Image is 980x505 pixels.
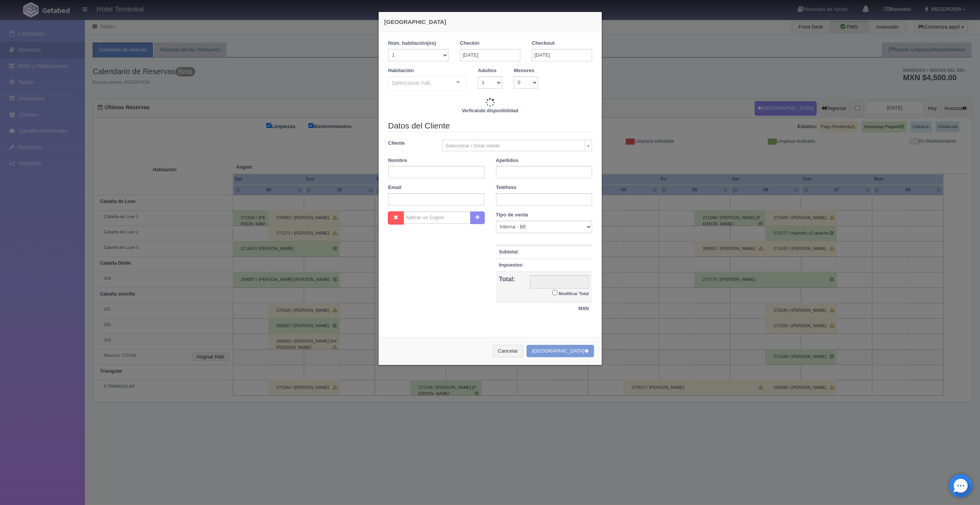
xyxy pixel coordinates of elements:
label: Menores [514,67,534,74]
label: Tipo de venta [496,211,528,219]
label: Apellidos [496,157,519,164]
h4: [GEOGRAPHIC_DATA] [384,18,596,26]
label: Nombre [388,157,407,164]
legend: Datos del Cliente [388,120,592,132]
span: Seleccionar hab. [392,78,432,87]
label: Cliente [383,140,437,147]
label: Núm. habitación(es) [388,40,436,47]
th: Total: [496,272,527,302]
th: Impuestos: [496,258,527,272]
label: Teléfono [496,184,516,191]
label: Checkin [460,40,480,47]
a: Seleccionar / Crear cliente [442,140,592,151]
label: Checkout [532,40,555,47]
strong: MXN [579,306,589,311]
label: Email [388,184,402,191]
label: Adultos [478,67,496,74]
b: Verficando disponibilidad [462,108,518,113]
input: DD-MM-AAAA [532,49,592,61]
input: Aplicar un Cupón [403,211,471,224]
button: Cancelar [493,345,523,358]
small: Modificar Total [559,291,589,296]
input: Modificar Total [552,290,557,295]
span: Seleccionar / Crear cliente [445,140,582,152]
label: Habitación [388,67,414,74]
input: DD-MM-AAAA [460,49,520,61]
th: Subtotal: [496,245,527,259]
